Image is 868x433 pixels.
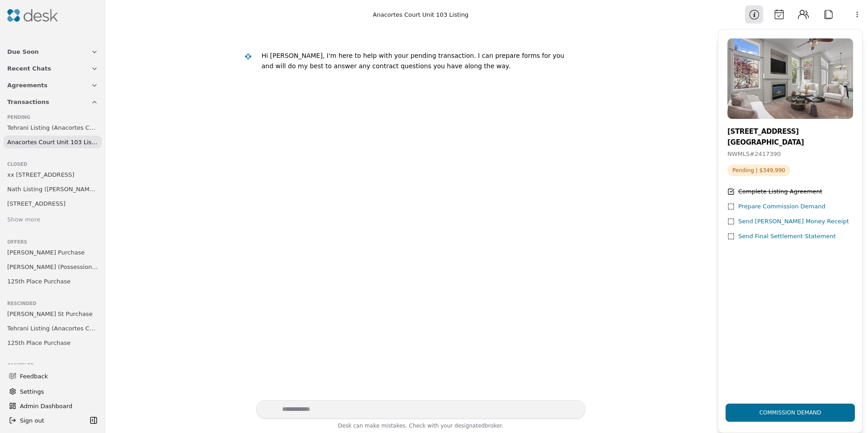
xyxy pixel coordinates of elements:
[7,114,98,121] div: Pending
[7,64,51,73] span: Recent Chats
[7,9,58,22] img: Desk
[726,404,855,422] button: Commission Demand
[727,165,790,176] span: Pending | $349,990
[7,248,85,257] span: [PERSON_NAME] Purchase
[738,202,826,212] div: Prepare Commission Demand
[5,413,87,428] button: Sign out
[7,97,49,107] span: Transactions
[738,232,836,241] div: Send Final Settlement Statement
[7,199,66,208] span: [STREET_ADDRESS]
[2,94,104,110] button: Transactions
[7,309,93,319] span: [PERSON_NAME] St Purchase
[738,217,849,226] div: Send [PERSON_NAME] Money Receipt
[7,239,98,246] div: Offers
[4,368,98,384] button: Feedback
[727,150,853,159] div: NWMLS # 2417390
[7,161,98,168] div: Closed
[7,170,74,179] span: xx [STREET_ADDRESS]
[244,53,252,61] img: Desk
[752,397,829,428] div: Commission Demand
[7,80,47,90] span: Agreements
[7,47,39,56] span: Due Soon
[20,387,44,396] span: Settings
[5,399,100,413] button: Admin Dashboard
[738,187,822,197] div: Complete Listing Agreement
[2,60,104,77] button: Recent Chats
[7,338,71,348] span: 125th Place Purchase
[7,324,98,333] span: Tehrani Listing (Anacortes Court Unit 103)
[5,384,100,399] button: Settings
[727,126,853,137] div: [STREET_ADDRESS]
[727,137,853,148] div: [GEOGRAPHIC_DATA]
[20,401,96,411] span: Admin Dashboard
[7,277,71,286] span: 125th Place Purchase
[373,10,469,19] div: Anacortes Court Unit 103 Listing
[20,416,44,425] span: Sign out
[7,137,98,147] span: Anacortes Court Unit 103 Listing
[2,77,104,94] button: Agreements
[7,123,98,132] span: Tehrani Listing (Anacortes Court Unit 103)
[7,184,98,194] span: Nath Listing ([PERSON_NAME] Ave Unit #1203)
[7,362,98,369] div: Canceled
[256,421,585,433] div: Desk can make mistakes. Check with your broker.
[20,372,93,381] span: Feedback
[7,215,40,225] div: Show more
[454,423,485,429] span: designated
[727,38,853,119] img: Property
[262,52,474,59] div: Hi [PERSON_NAME], I'm here to help with your pending transaction
[262,52,565,70] div: . I can prepare forms for you and will do my best to answer any contract questions you have along...
[256,400,585,419] textarea: Write your prompt here
[2,43,104,60] button: Due Soon
[7,262,98,272] span: [PERSON_NAME] (Possession Lane)
[7,300,98,307] div: Rescinded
